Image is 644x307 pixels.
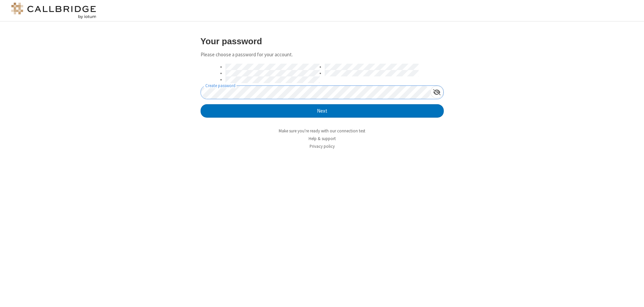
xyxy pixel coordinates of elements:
div: Show password [430,86,443,98]
p: Please choose a password for your account. [201,51,444,59]
a: Make sure you're ready with our connection test [279,128,365,134]
img: logo@2x.png [10,3,97,19]
button: Next [201,104,444,118]
a: Help & support [309,136,336,141]
a: Privacy policy [310,143,335,149]
input: Create password [201,86,430,99]
h3: Your password [201,37,444,46]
